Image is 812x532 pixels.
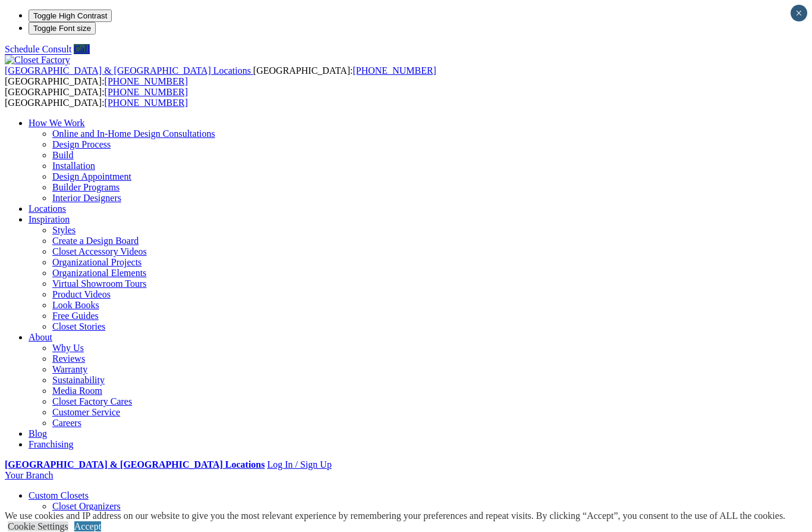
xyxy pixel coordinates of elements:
[52,171,131,181] a: Design Appointment
[33,24,91,33] span: Toggle Font size
[52,311,99,321] a: Free Guides
[105,87,188,97] a: [PHONE_NUMBER]
[267,459,331,470] a: Log In / Sign Up
[52,257,141,267] a: Organizational Projects
[52,289,111,299] a: Product Videos
[29,332,52,342] a: About
[52,225,75,235] a: Styles
[5,55,70,65] img: Closet Factory
[29,10,112,22] button: Toggle High Contrast
[353,65,436,76] a: [PHONE_NUMBER]
[5,87,188,108] span: [GEOGRAPHIC_DATA]: [GEOGRAPHIC_DATA]:
[105,98,188,108] a: [PHONE_NUMBER]
[52,300,99,310] a: Look Books
[52,182,119,192] a: Builder Programs
[52,321,105,331] a: Closet Stories
[5,44,71,54] a: Schedule Consult
[5,470,53,480] a: Your Branch
[52,353,85,364] a: Reviews
[8,521,68,531] a: Cookie Settings
[5,511,785,521] div: We use cookies and IP address on our website to give you the most relevant experience by remember...
[29,490,89,500] a: Custom Closets
[52,150,74,160] a: Build
[29,439,74,449] a: Franchising
[52,161,95,171] a: Installation
[791,5,807,21] button: Close
[5,65,251,76] span: [GEOGRAPHIC_DATA] & [GEOGRAPHIC_DATA] Locations
[5,459,265,470] a: [GEOGRAPHIC_DATA] & [GEOGRAPHIC_DATA] Locations
[52,268,146,278] a: Organizational Elements
[52,129,215,139] a: Online and In-Home Design Consultations
[52,364,87,374] a: Warranty
[52,278,147,289] a: Virtual Showroom Tours
[74,521,101,531] a: Accept
[52,386,102,396] a: Media Room
[29,118,85,128] a: How We Work
[33,11,107,20] span: Toggle High Contrast
[29,214,70,224] a: Inspiration
[29,428,47,439] a: Blog
[5,65,436,86] span: [GEOGRAPHIC_DATA]: [GEOGRAPHIC_DATA]:
[52,396,132,406] a: Closet Factory Cares
[29,204,66,214] a: Locations
[52,418,81,428] a: Careers
[74,44,90,54] a: Call
[5,65,253,76] a: [GEOGRAPHIC_DATA] & [GEOGRAPHIC_DATA] Locations
[52,193,121,203] a: Interior Designers
[105,76,188,86] a: [PHONE_NUMBER]
[52,375,105,385] a: Sustainability
[29,22,96,35] button: Toggle Font size
[52,343,84,353] a: Why Us
[52,246,147,256] a: Closet Accessory Videos
[52,501,121,511] a: Closet Organizers
[52,236,139,246] a: Create a Design Board
[52,407,120,417] a: Customer Service
[52,139,111,149] a: Design Process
